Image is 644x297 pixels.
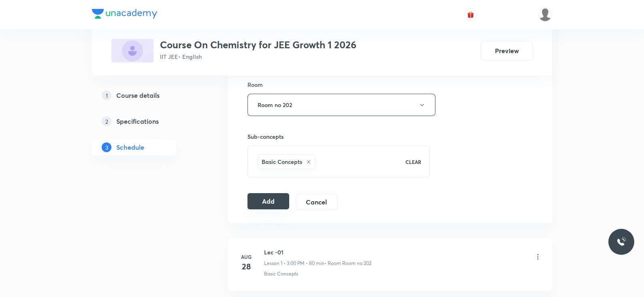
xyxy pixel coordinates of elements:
p: 1 [102,90,111,100]
img: ttu [616,237,626,247]
h3: Course On Chemistry for JEE Growth 1 2026 [160,39,356,51]
h5: Course details [116,90,160,100]
p: 3 [102,142,111,152]
a: 2Specifications [92,113,202,129]
h5: Specifications [116,116,159,126]
h4: 28 [238,260,254,273]
h6: Basic Concepts [262,157,302,166]
button: Preview [481,41,533,60]
button: Cancel [296,194,337,210]
img: avatar [467,11,474,18]
a: Company Logo [92,9,157,21]
h5: Schedule [116,142,144,152]
img: Saniya Tarannum [538,8,552,22]
h6: Lec -01 [264,248,371,256]
p: 2 [102,116,111,126]
p: • Room Room no 202 [324,260,371,267]
button: Add [247,193,289,209]
img: FC64538A-6E84-4DF8-9B1F-E5C3B05F7D95_plus.png [111,39,154,62]
img: Company Logo [92,9,157,19]
p: CLEAR [405,158,421,166]
button: Room no 202 [247,94,435,116]
h6: Aug [238,253,254,260]
button: avatar [464,8,477,21]
p: Basic Concepts [264,270,298,278]
p: Lesson 1 • 3:00 PM • 80 min [264,260,324,267]
h6: Room [247,80,263,89]
p: IIT JEE • English [160,52,356,61]
a: 1Course details [92,87,202,103]
h6: Sub-concepts [247,132,430,141]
